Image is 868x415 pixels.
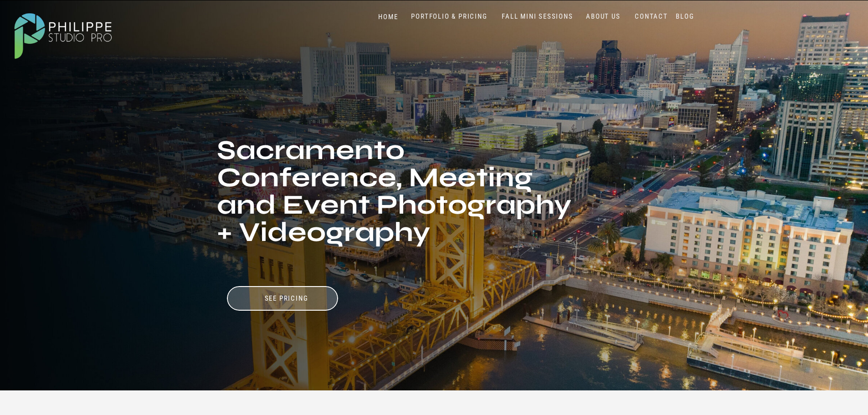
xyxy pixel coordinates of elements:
a: HOME [369,13,408,21]
a: PORTFOLIO & PRICING [408,12,491,21]
a: CONTACT [633,12,670,21]
a: BLOG [674,12,697,21]
h1: Sacramento Conference, Meeting and Event Photography + Videography [217,137,574,275]
a: See pricing [241,294,332,303]
a: ABOUT US [584,12,623,21]
a: FALL MINI SESSIONS [500,12,575,21]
